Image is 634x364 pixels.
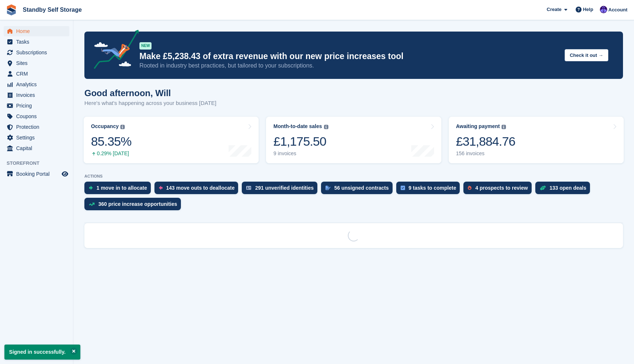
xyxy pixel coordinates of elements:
img: verify_identity-adf6edd0f0f0b5bbfe63781bf79b02c33cf7c696d77639b501bdc392416b5a36.svg [246,186,251,190]
img: Will [600,6,607,13]
div: Occupancy [91,123,119,130]
span: Protection [16,122,60,132]
span: Account [608,6,627,14]
span: Create [547,6,561,13]
img: price-adjustments-announcement-icon-8257ccfd72463d97f412b2fc003d46551f7dbcb40ab6d574587a9cd5c0d94... [88,30,139,72]
p: ACTIONS [84,174,623,179]
a: menu [4,47,69,58]
img: deal-1b604bf984904fb50ccaf53a9ad4b4a5d6e5aea283cecdc64d6e3604feb123c2.svg [540,185,546,190]
a: Occupancy 85.35% 0.29% [DATE] [84,117,259,163]
a: 133 open deals [535,182,594,198]
img: move_ins_to_allocate_icon-fdf77a2bb77ea45bf5b3d319d69a93e2d87916cf1d5bf7949dd705db3b84f3ca.svg [89,186,93,190]
h1: Good afternoon, Will [84,88,216,98]
span: Settings [16,132,60,143]
img: prospect-51fa495bee0391a8d652442698ab0144808aea92771e9ea1ae160a38d050c398.svg [468,186,471,190]
button: Check it out → [565,49,608,61]
div: 291 unverified identities [255,185,314,191]
span: Analytics [16,79,60,90]
span: Sites [16,58,60,68]
a: menu [4,143,69,153]
img: stora-icon-8386f47178a22dfd0bd8f6a31ec36ba5ce8667c1dd55bd0f319d3a0aa187defe.svg [6,4,17,15]
a: 1 move in to allocate [84,182,154,198]
a: menu [4,90,69,100]
div: Month-to-date sales [273,123,322,130]
a: menu [4,79,69,90]
span: Help [583,6,593,13]
a: menu [4,69,69,79]
span: CRM [16,69,60,79]
a: Preview store [61,170,69,178]
img: move_outs_to_deallocate_icon-f764333ba52eb49d3ac5e1228854f67142a1ed5810a6f6cc68b1a99e826820c5.svg [159,186,163,190]
p: Rooted in industry best practices, but tailored to your subscriptions. [139,62,559,70]
span: Pricing [16,101,60,111]
div: £31,884.76 [456,134,515,149]
div: 143 move outs to deallocate [166,185,235,191]
div: 1 move in to allocate [96,185,147,191]
span: Capital [16,143,60,153]
a: 9 tasks to complete [396,182,464,198]
img: contract_signature_icon-13c848040528278c33f63329250d36e43548de30e8caae1d1a13099fd9432cc5.svg [325,186,331,190]
a: 360 price increase opportunities [84,198,185,214]
p: Make £5,238.43 of extra revenue with our new price increases tool [139,51,559,62]
div: 9 invoices [273,150,328,157]
span: Subscriptions [16,47,60,58]
span: Storefront [7,160,73,167]
a: menu [4,111,69,121]
a: Standby Self Storage [20,4,85,16]
a: menu [4,58,69,68]
div: 360 price increase opportunities [98,201,177,207]
img: icon-info-grey-7440780725fd019a000dd9b08b2336e03edf1995a4989e88bcd33f0948082b44.svg [502,125,506,129]
a: menu [4,37,69,47]
a: 4 prospects to review [463,182,535,198]
div: £1,175.50 [273,134,328,149]
a: menu [4,132,69,143]
span: Home [16,26,60,36]
div: 0.29% [DATE] [91,150,131,157]
img: icon-info-grey-7440780725fd019a000dd9b08b2336e03edf1995a4989e88bcd33f0948082b44.svg [120,125,125,129]
p: Signed in successfully. [4,345,80,360]
a: 143 move outs to deallocate [154,182,242,198]
div: 4 prospects to review [475,185,528,191]
div: 156 invoices [456,150,515,157]
a: Awaiting payment £31,884.76 156 invoices [449,117,624,163]
div: 56 unsigned contracts [334,185,389,191]
img: price_increase_opportunities-93ffe204e8149a01c8c9dc8f82e8f89637d9d84a8eef4429ea346261dce0b2c0.svg [89,203,95,206]
div: 85.35% [91,134,131,149]
a: 56 unsigned contracts [321,182,396,198]
a: menu [4,122,69,132]
a: Month-to-date sales £1,175.50 9 invoices [266,117,441,163]
a: menu [4,26,69,36]
img: icon-info-grey-7440780725fd019a000dd9b08b2336e03edf1995a4989e88bcd33f0948082b44.svg [324,125,328,129]
a: menu [4,169,69,179]
div: 133 open deals [550,185,586,191]
span: Tasks [16,37,60,47]
a: 291 unverified identities [242,182,321,198]
span: Coupons [16,111,60,121]
p: Here's what's happening across your business [DATE] [84,99,216,108]
img: task-75834270c22a3079a89374b754ae025e5fb1db73e45f91037f5363f120a921f8.svg [401,186,405,190]
div: Awaiting payment [456,123,500,130]
span: Invoices [16,90,60,100]
div: 9 tasks to complete [409,185,456,191]
a: menu [4,101,69,111]
span: Booking Portal [16,169,60,179]
div: NEW [139,42,152,50]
